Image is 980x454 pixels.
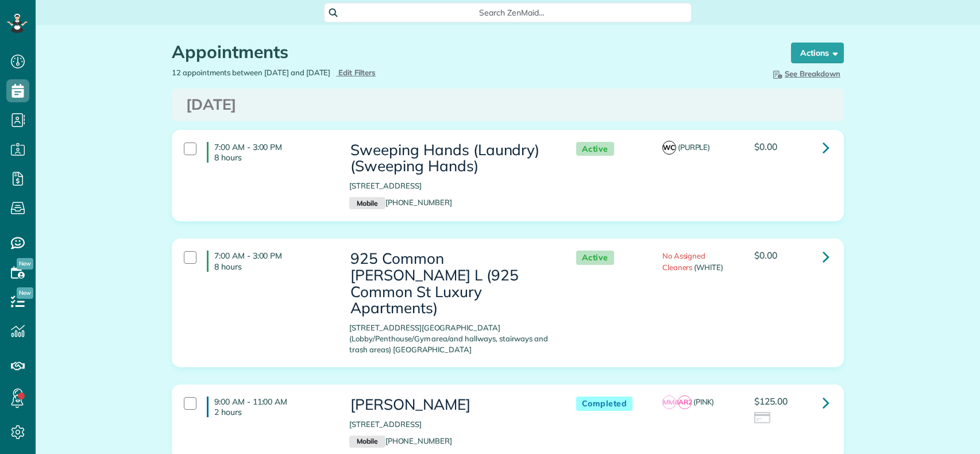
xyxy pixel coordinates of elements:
h3: [DATE] [186,97,829,113]
div: 12 appointments between [DATE] and [DATE] [163,67,508,78]
h3: [PERSON_NAME] [349,397,553,413]
p: [STREET_ADDRESS][GEOGRAPHIC_DATA] (Lobby/Penthouse/Gym area/and hallways, stairways and trash are... [349,322,553,355]
span: (PINK) [693,397,715,406]
span: $125.00 [754,395,788,407]
span: Active [576,251,614,265]
p: [STREET_ADDRESS] [349,180,553,191]
span: AR2 [678,395,692,409]
h4: 7:00 AM - 3:00 PM [207,251,332,271]
span: (WHITE) [694,263,723,272]
h1: Appointments [172,43,769,61]
p: 2 hours [214,407,332,417]
span: Active [576,142,614,156]
img: icon_credit_card_neutral-3d9a980bd25ce6dbb0f2033d7200983694762465c175678fcbc2d8f4bc43548e.png [754,412,771,425]
button: See Breakdown [767,67,844,80]
span: MM4 [662,395,676,409]
a: Edit Filters [336,68,376,77]
span: $0.00 [754,141,777,152]
h3: 925 Common [PERSON_NAME] L (925 Common St Luxury Apartments) [349,251,553,316]
span: (PURPLE) [678,143,711,152]
p: 8 hours [214,261,332,272]
a: Mobile[PHONE_NUMBER] [349,436,452,445]
span: WC [662,141,676,155]
h4: 7:00 AM - 3:00 PM [207,142,332,163]
span: New [17,287,33,299]
h4: 9:00 AM - 11:00 AM [207,397,332,417]
small: Mobile [349,197,385,210]
a: Mobile[PHONE_NUMBER] [349,198,452,207]
p: 8 hours [214,152,332,163]
span: Edit Filters [338,68,376,77]
span: Completed [576,397,633,411]
span: See Breakdown [771,69,840,78]
span: New [17,258,33,270]
button: Actions [791,43,844,63]
span: No Assigned Cleaners [662,251,706,271]
h3: Sweeping Hands (Laundry) (Sweeping Hands) [349,142,553,175]
small: Mobile [349,436,385,448]
p: [STREET_ADDRESS] [349,419,553,430]
span: $0.00 [754,249,777,261]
